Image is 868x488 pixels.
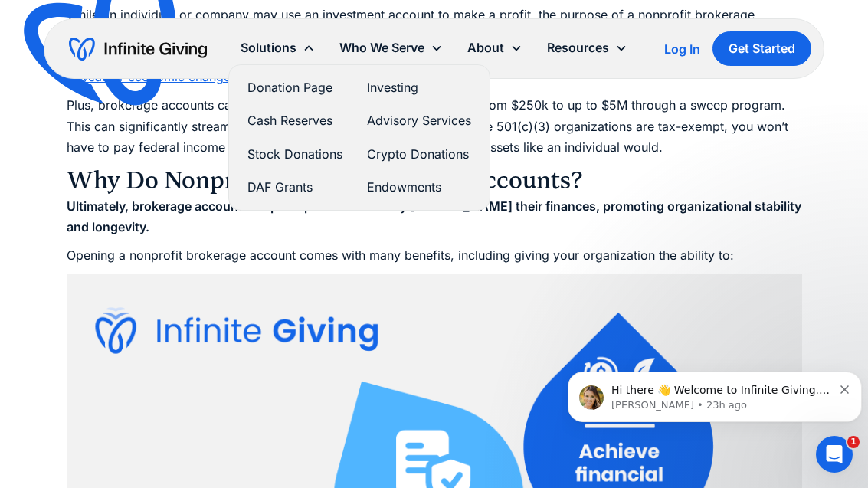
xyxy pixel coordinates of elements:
iframe: Intercom notifications message [562,339,868,447]
a: DAF Grants [247,177,342,198]
a: Crypto Donations [367,144,471,165]
div: Resources [535,31,640,64]
p: While an individual or company may use an investment account to make a profit, the purpose of a n... [67,5,802,88]
div: About [455,31,535,64]
span: 1 [847,436,860,448]
div: Log In [664,43,700,55]
iframe: Intercom live chat [816,436,853,473]
a: Get Started [712,31,811,66]
nav: Solutions [228,64,490,211]
a: Cash Reserves [247,110,342,131]
a: Log In [664,40,700,58]
a: home [69,37,207,61]
a: Advisory Services [367,110,471,131]
p: Opening a nonprofit brokerage account comes with many benefits, including giving your organizatio... [67,245,802,266]
div: Who We Serve [327,31,455,64]
div: Resources [547,38,609,58]
a: Investing [367,77,471,98]
a: Endowments [367,177,471,198]
div: Solutions [228,31,327,64]
div: Solutions [241,38,296,58]
div: Who We Serve [339,38,424,58]
div: About [467,38,504,58]
a: Stock Donations [247,144,342,165]
h3: Why Do Nonprofits Need Brokerage Accounts? [67,165,802,196]
strong: Ultimately, brokerage accounts help nonprofits effectively [PERSON_NAME] their finances, promotin... [67,198,801,234]
a: Donation Page [247,77,342,98]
